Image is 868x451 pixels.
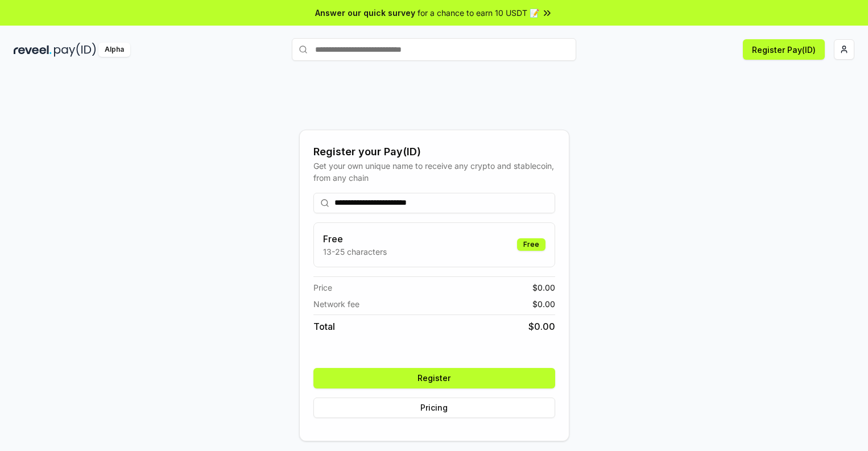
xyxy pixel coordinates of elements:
[313,298,359,310] span: Network fee
[313,368,555,388] button: Register
[313,398,555,418] button: Pricing
[315,7,415,19] span: Answer our quick survey
[743,39,825,60] button: Register Pay(ID)
[517,238,545,251] div: Free
[98,43,130,57] div: Alpha
[323,246,387,258] p: 13-25 characters
[418,7,539,19] span: for a chance to earn 10 USDT 📝
[528,320,555,333] span: $ 0.00
[313,160,555,184] div: Get your own unique name to receive any crypto and stablecoin, from any chain
[532,298,555,310] span: $ 0.00
[313,144,555,160] div: Register your Pay(ID)
[313,282,332,293] span: Price
[323,232,387,246] h3: Free
[54,43,96,57] img: pay_id
[532,282,555,293] span: $ 0.00
[14,43,52,57] img: reveel_dark
[313,320,335,333] span: Total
